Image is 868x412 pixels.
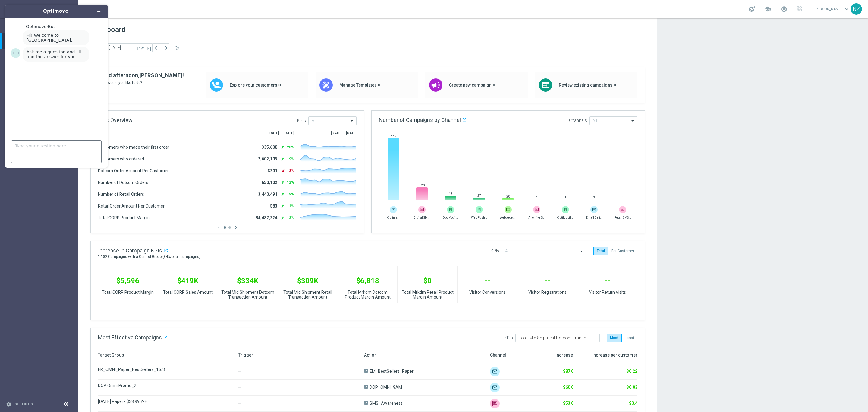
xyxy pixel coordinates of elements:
[14,402,33,406] a: Settings
[48,24,55,29] span: Bot
[26,24,102,29] div: ·
[6,401,11,407] i: settings
[26,8,86,15] h1: Optimove
[26,24,46,29] span: Optimove
[843,6,850,12] span: keyboard_arrow_down
[27,33,72,43] span: Hi! Welcome to [GEOGRAPHIC_DATA].
[27,49,82,59] span: Ask me a question and I'll find the answer for you.
[94,7,104,16] button: Minimize widget
[764,6,771,12] span: school
[814,5,851,14] a: [PERSON_NAME]keyboard_arrow_down
[851,3,862,15] div: NZ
